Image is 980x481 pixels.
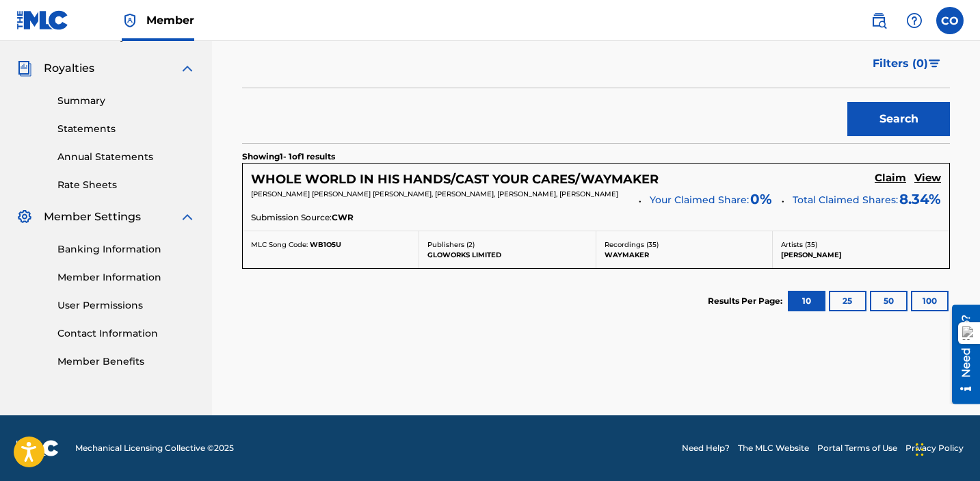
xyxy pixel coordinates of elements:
a: Rate Sheets [57,178,196,192]
span: Member [146,12,194,28]
span: Filters ( 0 ) [873,55,928,72]
div: Need help? [15,10,34,73]
img: expand [179,60,196,77]
h5: View [914,172,941,185]
span: Total Claimed Shares: [793,194,898,206]
a: Public Search [865,7,892,34]
img: Top Rightsholder [122,12,138,29]
p: WAYMAKER [605,250,764,260]
h5: WHOLE WORLD IN HIS HANDS/CAST YOUR CARES/WAYMAKER [251,172,659,187]
a: Annual Statements [57,150,196,164]
button: 100 [911,291,949,311]
h5: Claim [875,172,906,185]
button: 50 [870,291,908,311]
span: MLC Song Code: [251,240,308,249]
span: Mechanical Licensing Collective © 2025 [75,442,234,454]
a: Need Help? [682,442,730,454]
span: Royalties [44,60,94,77]
img: logo [16,440,59,456]
p: Publishers ( 2 ) [427,239,587,250]
img: MLC Logo [16,10,69,30]
button: Search [847,102,950,136]
span: 0 % [750,189,772,209]
img: filter [929,60,940,68]
button: 10 [788,291,825,311]
a: The MLC Website [738,442,809,454]
button: 25 [829,291,866,311]
a: Summary [57,94,196,108]
a: Privacy Policy [905,442,964,454]
div: Help [901,7,928,34]
img: help [906,12,923,29]
button: Filters (0) [864,47,950,81]
div: User Menu [936,7,964,34]
a: Member Benefits [57,354,196,369]
a: User Permissions [57,298,196,313]
span: CWR [332,211,354,224]
p: [PERSON_NAME] [781,250,941,260]
img: Royalties [16,60,33,77]
span: Member Settings [44,209,141,225]
p: Showing 1 - 1 of 1 results [242,151,335,163]
span: Your Claimed Share: [650,193,749,207]
img: Member Settings [16,209,33,225]
a: Banking Information [57,242,196,257]
img: expand [179,209,196,225]
p: Artists ( 35 ) [781,239,941,250]
span: [PERSON_NAME] [PERSON_NAME] [PERSON_NAME], [PERSON_NAME], [PERSON_NAME], [PERSON_NAME] [251,190,618,198]
iframe: Chat Widget [912,415,980,481]
div: Drag [916,429,924,470]
iframe: Resource Center [942,305,980,404]
a: Contact Information [57,326,196,341]
a: Member Information [57,270,196,285]
a: Statements [57,122,196,136]
span: 8.34 % [899,189,941,209]
a: View [914,172,941,187]
img: search [871,12,887,29]
span: WB1O5U [310,240,341,249]
p: Recordings ( 35 ) [605,239,764,250]
p: Results Per Page: [708,295,786,307]
a: Portal Terms of Use [817,442,897,454]
p: GLOWORKS LIMITED [427,250,587,260]
span: Submission Source: [251,211,332,224]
